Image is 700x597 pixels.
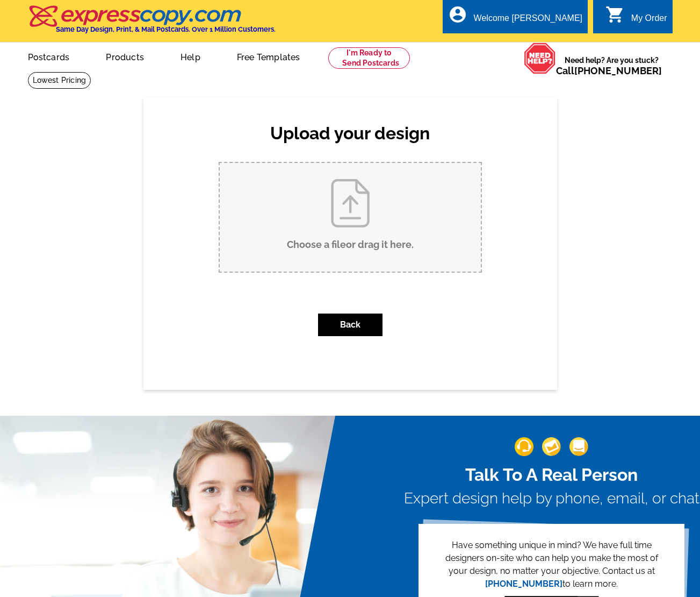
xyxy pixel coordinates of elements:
img: support-img-3_1.png [569,437,588,456]
i: account_circle [448,5,467,24]
button: Back [318,314,383,336]
h2: Talk To A Real Person [404,465,699,485]
a: Postcards [11,44,87,69]
img: support-img-2.png [542,437,561,456]
span: Call [556,65,662,76]
h2: Upload your design [208,123,493,144]
img: support-img-1.png [515,437,533,456]
a: Help [163,44,218,69]
i: shopping_cart [605,5,625,24]
a: [PHONE_NUMBER] [485,579,562,589]
a: [PHONE_NUMBER] [574,65,662,76]
h3: Expert design help by phone, email, or chat [404,489,699,508]
a: shopping_cart My Order [605,12,667,25]
img: help [524,42,556,74]
a: Free Templates [220,44,317,69]
div: My Order [631,13,667,29]
div: Welcome [PERSON_NAME] [474,13,582,29]
a: Same Day Design, Print, & Mail Postcards. Over 1 Million Customers. [28,13,276,33]
p: Have something unique in mind? We have full time designers on-site who can help you make the most... [436,539,667,591]
a: Products [89,44,161,69]
h4: Same Day Design, Print, & Mail Postcards. Over 1 Million Customers. [56,25,276,33]
span: Need help? Are you stuck? [556,55,667,76]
